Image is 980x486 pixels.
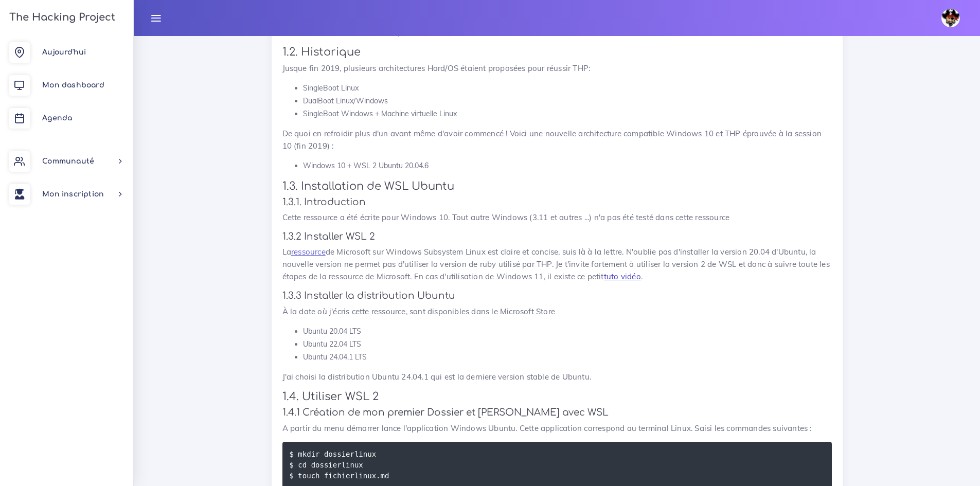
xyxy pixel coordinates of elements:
[282,390,832,403] h3: 1.4. Utiliser WSL 2
[282,290,832,301] h4: 1.3.3 Installer la distribution Ubuntu
[604,272,641,281] a: tuto vidéo
[282,211,832,224] p: Cette ressource a été écrite pour Windows 10. Tout autre Windows (3.11 et autres ...) n'a pas été...
[6,12,115,23] h3: The Hacking Project
[282,128,832,152] p: De quoi en refroidir plus d'un avant même d'avoir commencé ! Voici une nouvelle architecture comp...
[303,338,832,351] li: Ubuntu 22.04 LTS
[282,422,832,435] p: A partir du menu démarrer lance l'application Windows Ubuntu. Cette application correspond au ter...
[282,62,832,75] p: Jusque fin 2019, plusieurs architectures Hard/OS étaient proposées pour réussir THP:
[290,448,392,481] code: $ mkdir dossierlinux $ cd dossierlinux $ touch fichierlinux.md
[941,9,960,27] img: avatar
[282,371,832,383] p: J'ai choisi la distribution Ubuntu 24.04.1 qui est la derniere version stable de Ubuntu.
[303,325,832,338] li: Ubuntu 20.04 LTS
[42,157,94,165] span: Communauté
[282,180,832,193] h3: 1.3. Installation de WSL Ubuntu
[303,107,832,120] li: SingleBoot Windows + Machine virtuelle Linux
[282,231,832,242] h4: 1.3.2 Installer WSL 2
[282,46,832,59] h3: 1.2. Historique
[282,196,832,208] h4: 1.3.1. Introduction
[42,190,104,198] span: Mon inscription
[282,407,832,418] h4: 1.4.1 Création de mon premier Dossier et [PERSON_NAME] avec WSL
[282,305,832,318] p: À la date où j'écris cette ressource, sont disponibles dans le Microsoft Store
[303,159,832,172] li: Windows 10 + WSL 2 Ubuntu 20.04.6
[291,247,326,257] a: ressource
[42,114,72,122] span: Agenda
[42,81,104,89] span: Mon dashboard
[303,95,832,107] li: DualBoot Linux/Windows
[42,48,86,56] span: Aujourd'hui
[303,351,832,364] li: Ubuntu 24.04.1 LTS
[282,246,832,283] p: La de Microsoft sur Windows Subsystem Linux est claire et concise, suis là à la lettre. N'oublie ...
[303,82,832,95] li: SingleBoot Linux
